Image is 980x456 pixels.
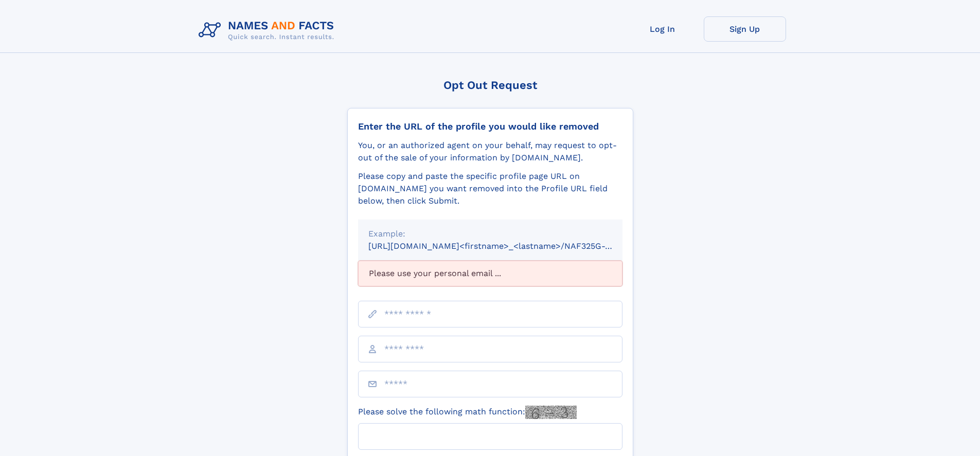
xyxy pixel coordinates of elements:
div: You, or an authorized agent on your behalf, may request to opt-out of the sale of your informatio... [358,139,622,164]
small: [URL][DOMAIN_NAME]<firstname>_<lastname>/NAF325G-xxxxxxxx [368,241,642,251]
div: Enter the URL of the profile you would like removed [358,121,622,132]
div: Please use your personal email ... [358,261,622,286]
label: Please solve the following math function: [358,406,577,419]
div: Example: [368,228,612,240]
a: Sign Up [704,16,786,42]
img: Logo Names and Facts [194,16,343,44]
div: Please copy and paste the specific profile page URL on [DOMAIN_NAME] you want removed into the Pr... [358,170,622,207]
a: Log In [621,16,704,42]
div: Opt Out Request [347,79,633,92]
